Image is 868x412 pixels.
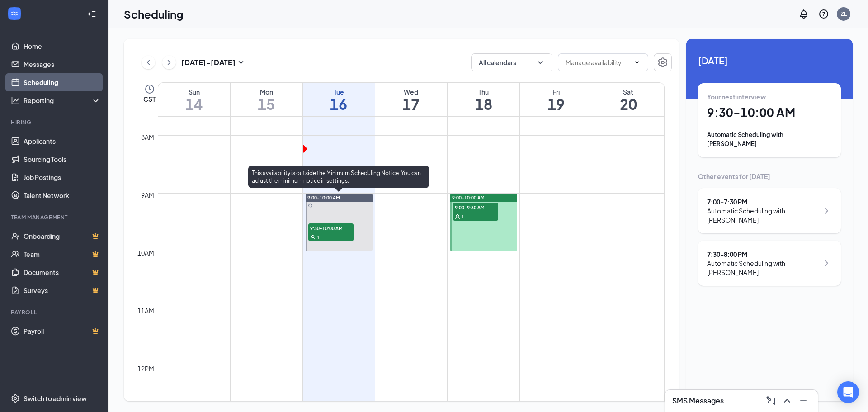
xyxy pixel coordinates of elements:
[308,223,354,232] span: 9:30-10:00 AM
[24,281,101,299] a: SurveysCrown
[24,245,101,263] a: TeamCrown
[11,213,99,221] div: Team Management
[11,118,99,126] div: Hiring
[24,322,101,340] a: PayrollCrown
[818,9,829,19] svg: QuestionInfo
[165,57,174,68] svg: ChevronRight
[317,234,320,241] span: 1
[24,73,101,91] a: Scheduling
[231,96,302,112] h1: 15
[698,172,841,181] div: Other events for [DATE]
[707,130,832,148] div: Automatic Scheduling with [PERSON_NAME]
[10,9,19,18] svg: WorkstreamLogo
[24,263,101,281] a: DocumentsCrown
[520,83,592,116] a: September 19, 2025
[707,197,819,206] div: 7:00 - 7:30 PM
[144,57,153,68] svg: ChevronLeft
[782,395,793,406] svg: ChevronUp
[707,250,819,259] div: 7:30 - 8:00 PM
[139,190,156,200] div: 9am
[592,87,664,96] div: Sat
[303,87,375,96] div: Tue
[448,87,519,96] div: Thu
[707,105,832,120] h1: 9:30 - 10:00 AM
[303,83,375,116] a: September 16, 2025
[308,203,312,208] svg: Sync
[24,55,101,73] a: Messages
[24,132,101,150] a: Applicants
[707,92,832,101] div: Your next interview
[520,87,592,96] div: Fri
[765,395,776,406] svg: ComposeMessage
[24,186,101,204] a: Talent Network
[798,395,809,406] svg: Minimize
[24,150,101,168] a: Sourcing Tools
[136,248,156,258] div: 10am
[375,87,447,96] div: Wed
[158,87,230,96] div: Sun
[11,96,20,105] svg: Analysis
[24,37,101,55] a: Home
[448,96,519,112] h1: 18
[124,6,184,22] h1: Scheduling
[144,84,155,95] svg: Clock
[707,206,819,224] div: Automatic Scheduling with [PERSON_NAME]
[780,393,794,408] button: ChevronUp
[821,258,832,269] svg: ChevronRight
[592,96,664,112] h1: 20
[136,364,156,374] div: 12pm
[462,213,464,220] span: 1
[841,10,847,18] div: ZL
[633,59,641,66] svg: ChevronDown
[764,393,778,408] button: ComposeMessage
[24,96,101,105] div: Reporting
[162,56,176,69] button: ChevronRight
[452,194,485,201] span: 9:00-10:00 AM
[87,9,96,19] svg: Collapse
[821,205,832,216] svg: ChevronRight
[236,57,246,68] svg: SmallChevronDown
[672,396,724,406] h3: SMS Messages
[657,57,668,68] svg: Settings
[24,394,87,403] div: Switch to admin view
[303,96,375,112] h1: 16
[375,83,447,116] a: September 17, 2025
[520,96,592,112] h1: 19
[707,259,819,277] div: Automatic Scheduling with [PERSON_NAME]
[310,235,316,240] svg: User
[231,87,302,96] div: Mon
[11,308,99,316] div: Payroll
[24,227,101,245] a: OnboardingCrown
[24,168,101,186] a: Job Postings
[592,83,664,116] a: September 20, 2025
[248,166,429,188] div: This availability is outside the Minimum Scheduling Notice. You can adjust the minimum notice in ...
[181,57,236,67] h3: [DATE] - [DATE]
[448,83,519,116] a: September 18, 2025
[798,9,809,19] svg: Notifications
[136,306,156,316] div: 11am
[796,393,811,408] button: Minimize
[143,95,156,104] span: CST
[142,56,155,69] button: ChevronLeft
[307,194,340,201] span: 9:00-10:00 AM
[139,132,156,142] div: 8am
[158,96,230,112] h1: 14
[536,58,545,67] svg: ChevronDown
[698,53,841,67] span: [DATE]
[158,83,230,116] a: September 14, 2025
[654,53,672,71] button: Settings
[455,214,460,219] svg: User
[11,394,20,403] svg: Settings
[566,57,630,67] input: Manage availability
[375,96,447,112] h1: 17
[231,83,302,116] a: September 15, 2025
[453,203,498,212] span: 9:00-9:30 AM
[837,381,859,403] div: Open Intercom Messenger
[471,53,552,71] button: All calendarsChevronDown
